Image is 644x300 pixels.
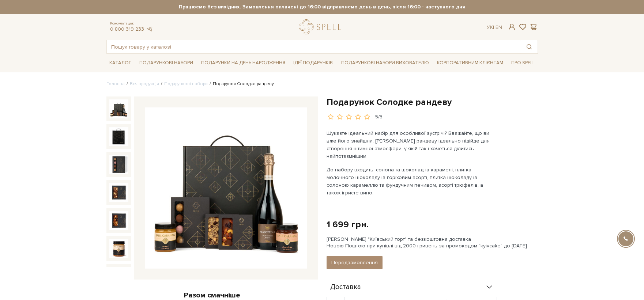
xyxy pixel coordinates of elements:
a: Подарункові набори вихователю [338,57,432,69]
a: telegram [146,26,153,32]
img: Подарунок Солодке рандеву [109,99,128,118]
a: Про Spell [508,57,538,69]
img: Подарунок Солодке рандеву [109,127,128,146]
input: Пошук товару у каталозі [107,40,521,53]
a: Подарункові набори [136,57,196,69]
img: Подарунок Солодке рандеву [109,155,128,174]
img: Подарунок Солодке рандеву [109,239,128,258]
li: Подарунок Солодке рандеву [208,81,274,87]
button: Передзамовлення [327,256,383,269]
p: Шукаєте ідеальний набір для особливої зустрічі? Вважайте, що ви вже його знайшли. [PERSON_NAME] р... [327,129,498,160]
div: [PERSON_NAME] "Київський торт" та безкоштовна доставка Новою Поштою при купівлі від 2000 гривень ... [327,236,538,249]
img: Подарунок Солодке рандеву [145,107,307,269]
span: Доставка [330,284,361,290]
span: | [493,24,494,30]
a: Вся продукція [130,81,159,87]
strong: Працюємо без вихідних. Замовлення оплачені до 16:00 відправляємо день в день, після 16:00 - насту... [106,4,538,10]
a: Головна [106,81,125,87]
a: Ідеї подарунків [290,57,336,69]
img: Подарунок Солодке рандеву [109,211,128,230]
a: Каталог [106,57,134,69]
a: logo [299,19,344,34]
div: Ук [487,24,502,31]
a: En [496,24,502,30]
a: 0 800 319 233 [110,26,144,32]
div: 5/5 [375,114,383,121]
span: Консультація: [110,21,153,26]
a: Подарункові набори [164,81,208,87]
button: Пошук товару у каталозі [521,40,538,53]
div: Разом смачніше [106,290,318,300]
h1: Подарунок Солодке рандеву [327,96,538,108]
p: До набору входить: солона та шоколадна карамелі, плитка молочного шоколаду із горіховим асорті, п... [327,166,498,197]
img: Подарунок Солодке рандеву [109,183,128,202]
div: 1 699 грн. [327,219,369,230]
a: Корпоративним клієнтам [434,57,506,69]
a: Подарунки на День народження [198,57,288,69]
img: Подарунок Солодке рандеву [109,267,128,286]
